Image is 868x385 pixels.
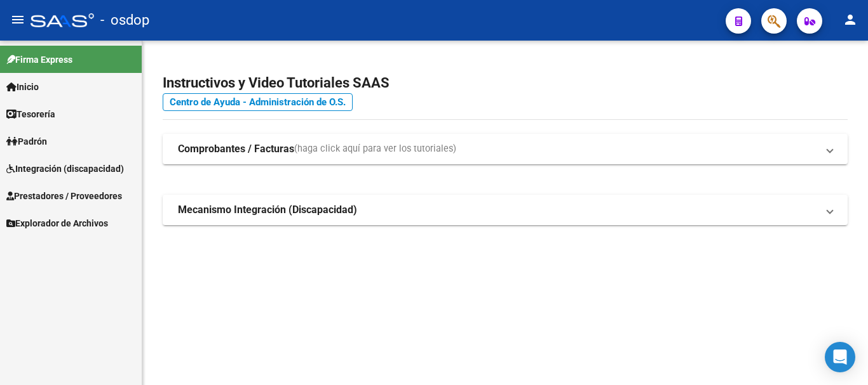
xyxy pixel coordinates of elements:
[163,134,848,164] mat-expansion-panel-header: Comprobantes / Facturas(haga click aquí para ver los tutoriales)
[163,93,353,111] a: Centro de Ayuda - Administración de O.S.
[6,216,108,230] span: Explorador de Archivos
[6,107,55,121] span: Tesorería
[163,195,848,225] mat-expansion-panel-header: Mecanismo Integración (Discapacidad)
[6,189,122,203] span: Prestadores / Proveedores
[178,203,357,217] strong: Mecanismo Integración (Discapacidad)
[843,12,858,27] mat-icon: person
[6,53,72,67] span: Firma Express
[10,12,25,27] mat-icon: menu
[825,342,855,372] div: Open Intercom Messenger
[294,142,456,156] span: (haga click aquí para ver los tutoriales)
[100,6,149,34] span: - osdop
[6,162,124,176] span: Integración (discapacidad)
[6,80,39,94] span: Inicio
[163,71,848,95] h2: Instructivos y Video Tutoriales SAAS
[6,134,47,148] span: Padrón
[178,142,294,156] strong: Comprobantes / Facturas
